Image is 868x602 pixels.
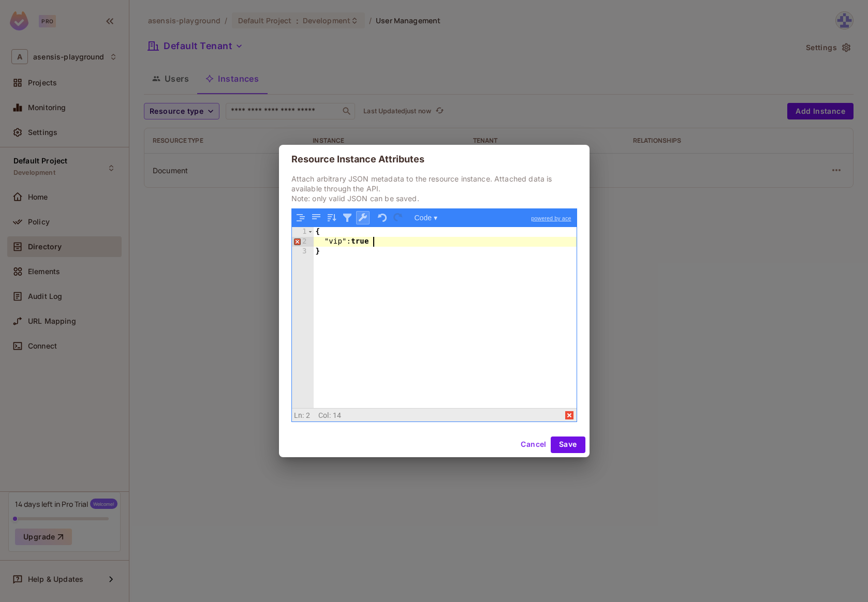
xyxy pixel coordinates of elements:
[292,247,314,257] div: 3
[318,411,331,419] span: Col:
[333,411,341,419] span: 14
[294,211,307,224] button: JSON-Daten mit korrekter Einrückung und Zeilenvorschüben formatieren (Strg+\)
[376,211,389,224] button: Letzte Aktion rückgängig machen (Strg+Z)
[279,145,590,174] h2: Resource Instance Attributes
[517,437,550,453] button: Cancel
[391,211,405,224] button: Wiederholen (Strg+Umschalt+Z)
[526,209,576,228] a: powered by ace
[341,211,354,224] button: Inhalte filtern, sortieren oder transformieren
[325,211,339,224] button: Inhalt sortieren
[356,211,370,224] button: JSON reparieren: Anführungszeichen und Escape-Zeichen korrigieren, Kommentare und JSONP-Notation ...
[551,437,585,453] button: Save
[292,227,314,237] div: 1
[411,211,441,224] button: Code ▾
[306,411,310,419] span: 2
[291,174,577,203] p: Attach arbitrary JSON metadata to the resource instance. Attached data is available through the A...
[292,237,314,247] div: 2
[564,409,576,422] span: parse error on line 2
[310,211,323,224] button: JSON-Daten verdichten, alle Leerzeichen entfernen (Strg+Umschalt+\)
[294,411,304,419] span: Ln:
